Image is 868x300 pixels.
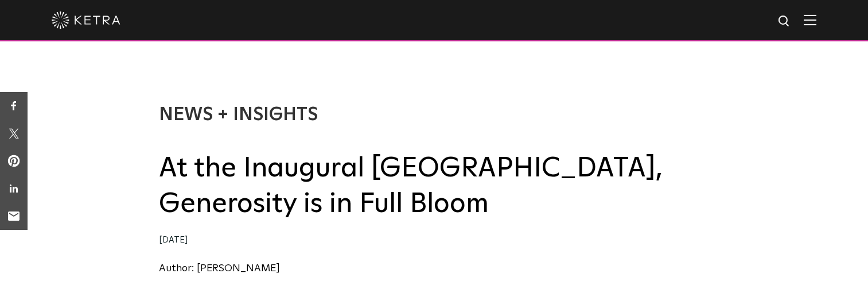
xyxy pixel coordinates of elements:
a: News + Insights [159,106,318,124]
div: [DATE] [159,232,710,249]
img: ketra-logo-2019-white [52,11,120,29]
img: search icon [777,14,792,29]
h2: At the Inaugural [GEOGRAPHIC_DATA], Generosity is in Full Bloom [159,151,710,222]
a: Author: [PERSON_NAME] [159,263,280,274]
img: Hamburger%20Nav.svg [804,14,816,25]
